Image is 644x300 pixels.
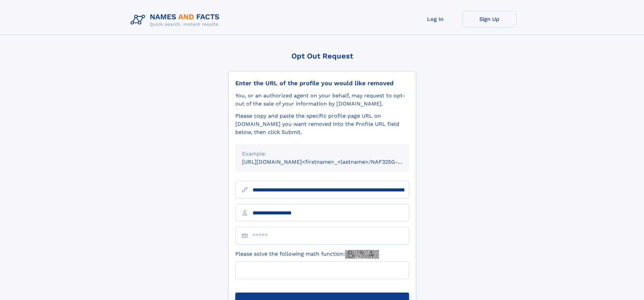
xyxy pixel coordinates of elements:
[242,150,402,158] div: Example:
[235,79,409,87] div: Enter the URL of the profile you would like removed
[462,11,517,27] a: Sign Up
[242,159,422,165] small: [URL][DOMAIN_NAME]<firstname>_<lastname>/NAF325G-xxxxxxxx
[235,92,409,108] div: You, or an authorized agent on your behalf, may request to opt-out of the sale of your informatio...
[408,11,462,27] a: Log In
[128,11,225,29] img: Logo Names and Facts
[228,52,416,60] div: Opt Out Request
[235,250,379,259] label: Please solve the following math function:
[235,112,409,136] div: Please copy and paste the specific profile page URL on [DOMAIN_NAME] you want removed into the Pr...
